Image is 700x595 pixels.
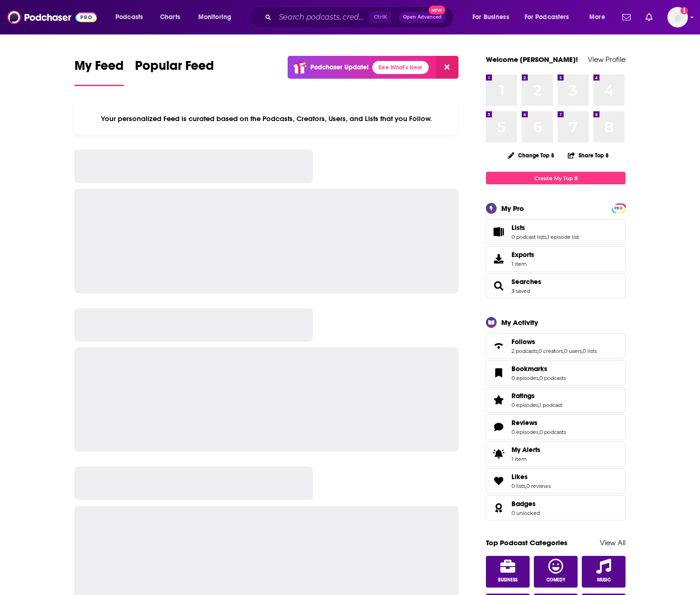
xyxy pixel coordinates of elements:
[518,10,583,25] button: open menu
[135,58,214,79] span: Popular Feed
[538,402,539,408] span: ,
[486,414,626,439] span: Reviews
[7,8,97,26] img: Podchaser - Follow, Share and Rate Podcasts
[512,223,579,232] a: Lists
[539,429,566,435] a: 0 podcasts
[74,103,458,135] div: Your personalized Feed is curated based on the Podcasts, Creators, Users, and Lists that you Follow.
[546,234,547,240] span: ,
[512,419,538,427] span: Reviews
[429,6,445,14] span: New
[597,577,611,583] span: Music
[486,246,626,271] a: Exports
[563,348,564,354] span: ,
[512,250,534,259] span: Exports
[489,501,508,514] a: Badges
[546,577,565,583] span: Comedy
[582,556,626,588] a: Music
[600,538,626,547] a: View All
[115,11,143,24] span: Podcasts
[512,365,566,373] a: Bookmarks
[109,10,155,25] button: open menu
[486,273,626,298] span: Searches
[512,348,538,354] a: 2 podcasts
[135,58,214,86] a: Popular Feed
[613,205,624,212] span: PRO
[512,261,534,267] span: 1 item
[512,392,562,400] a: Ratings
[512,429,538,435] a: 0 episodes
[512,338,535,346] span: Follows
[525,483,526,489] span: ,
[512,375,538,381] a: 0 episodes
[486,219,626,244] span: Lists
[512,510,540,516] a: 0 unlocked
[370,11,391,23] span: Ctrl K
[489,420,508,433] a: Reviews
[403,15,442,20] span: Open Advanced
[589,11,605,24] span: More
[489,225,508,238] a: Lists
[512,338,597,346] a: Follows
[512,234,546,240] a: 0 podcast lists
[472,11,509,24] span: For Business
[538,348,563,354] a: 0 creators
[192,10,243,25] button: open menu
[512,223,525,232] span: Lists
[567,146,609,164] button: Share Top 8
[538,429,539,435] span: ,
[486,333,626,358] span: Follows
[489,252,508,265] span: Exports
[512,473,551,481] a: Likes
[667,7,688,27] button: Show profile menu
[486,538,567,547] a: Top Podcast Categories
[642,9,656,25] a: Show notifications dropdown
[588,55,626,64] a: View Profile
[512,392,535,400] span: Ratings
[534,556,578,588] a: Comedy
[466,10,521,25] button: open menu
[680,7,688,14] svg: Add a profile image
[667,7,688,27] span: Logged in as Ashley_Beenen
[489,393,508,406] a: Ratings
[486,468,626,494] span: Likes
[372,61,429,74] a: See What's New
[489,339,508,352] a: Follows
[525,11,569,24] span: For Podcasters
[489,279,508,292] a: Searches
[526,483,551,489] a: 0 reviews
[486,556,530,588] a: Business
[486,387,626,412] span: Ratings
[154,10,186,25] a: Charts
[512,483,525,489] a: 0 lists
[512,277,541,286] a: Searches
[512,500,540,508] a: Badges
[74,58,124,79] span: My Feed
[512,500,536,508] span: Badges
[538,375,539,381] span: ,
[501,204,524,213] div: My Pro
[486,55,578,64] a: Welcome [PERSON_NAME]!
[486,360,626,385] span: Bookmarks
[489,474,508,487] a: Likes
[538,348,538,354] span: ,
[198,11,231,24] span: Monitoring
[512,419,566,427] a: Reviews
[74,58,124,86] a: My Feed
[512,365,547,373] span: Bookmarks
[399,12,446,23] button: Open AdvancedNew
[582,348,583,354] span: ,
[310,63,369,71] p: Podchaser Update!
[489,366,508,379] a: Bookmarks
[539,402,562,408] a: 1 podcast
[619,9,634,25] a: Show notifications dropdown
[512,473,528,481] span: Likes
[547,234,579,240] a: 1 episode list
[539,375,566,381] a: 0 podcasts
[583,348,597,354] a: 0 lists
[160,11,180,24] span: Charts
[512,446,540,454] span: My Alerts
[512,456,540,462] span: 1 item
[498,577,518,583] span: Business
